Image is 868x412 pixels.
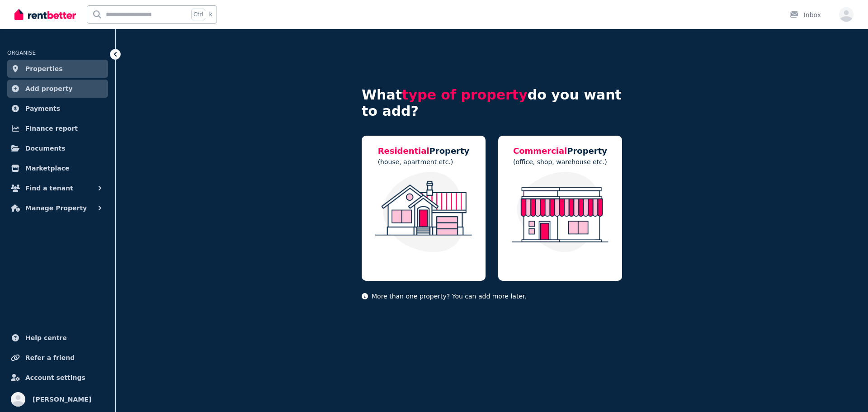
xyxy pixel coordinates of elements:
[378,145,470,157] h5: Property
[14,8,76,21] img: RentBetter
[402,87,528,103] span: type of property
[25,123,78,134] span: Finance report
[7,80,108,98] a: Add property
[7,139,108,157] a: Documents
[25,332,67,343] span: Help centre
[362,87,622,119] h4: What do you want to add?
[7,50,36,56] span: ORGANISE
[25,163,69,174] span: Marketplace
[25,183,73,194] span: Find a tenant
[191,9,205,20] span: Ctrl
[33,394,91,405] span: [PERSON_NAME]
[25,352,75,363] span: Refer a friend
[789,10,821,19] div: Inbox
[362,292,622,301] p: More than one property? You can add more later.
[7,329,108,347] a: Help centre
[25,143,66,154] span: Documents
[378,157,470,166] p: (house, apartment etc.)
[25,203,87,213] span: Manage Property
[25,83,73,94] span: Add property
[7,119,108,137] a: Finance report
[7,349,108,367] a: Refer a friend
[25,372,85,383] span: Account settings
[7,199,108,217] button: Manage Property
[7,179,108,197] button: Find a tenant
[25,63,63,74] span: Properties
[513,145,607,157] h5: Property
[209,11,212,18] span: k
[378,146,429,156] span: Residential
[7,60,108,78] a: Properties
[7,159,108,177] a: Marketplace
[7,99,108,118] a: Payments
[507,172,613,252] img: Commercial Property
[513,146,567,156] span: Commercial
[7,369,108,387] a: Account settings
[25,103,60,114] span: Payments
[513,157,607,166] p: (office, shop, warehouse etc.)
[371,172,476,252] img: Residential Property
